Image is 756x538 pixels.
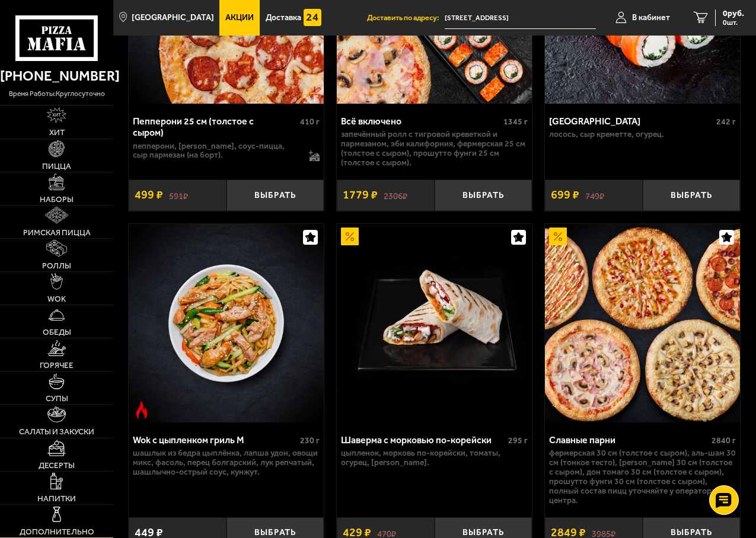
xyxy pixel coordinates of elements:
span: Десерты [39,462,75,470]
span: 2840 г [712,435,736,446]
img: Славные парни [545,224,740,423]
span: В кабинет [632,14,670,22]
span: 499 ₽ [135,189,163,201]
span: Роллы [42,262,71,270]
img: Акционный [549,228,567,245]
div: Славные парни [549,434,709,446]
img: Wok с цыпленком гриль M [129,224,324,423]
img: Острое блюдо [133,401,151,419]
s: 3985 ₽ [592,527,615,538]
span: Акции [225,14,254,22]
button: Выбрать [227,180,324,211]
s: 749 ₽ [585,190,604,200]
span: Доставить по адресу: [367,14,445,22]
p: шашлык из бедра цыплёнка, лапша удон, овощи микс, фасоль, перец болгарский, лук репчатый, шашлычн... [133,449,320,477]
span: Обеды [43,328,71,337]
input: Ваш адрес доставки [445,7,596,29]
span: 295 г [508,435,528,446]
span: 242 г [716,117,736,127]
span: 699 ₽ [551,189,579,201]
button: Выбрать [435,180,532,211]
img: 15daf4d41897b9f0e9f617042186c801.svg [304,9,321,27]
div: Шаверма с морковью по-корейски [341,434,505,446]
span: 1345 г [503,117,528,127]
a: Острое блюдоWok с цыпленком гриль M [129,224,324,423]
span: WOK [47,295,66,303]
s: 591 ₽ [169,190,188,200]
p: цыпленок, морковь по-корейски, томаты, огурец, [PERSON_NAME]. [341,449,528,467]
img: Акционный [341,228,359,245]
span: Напитки [37,495,76,503]
p: Запечённый ролл с тигровой креветкой и пармезаном, Эби Калифорния, Фермерская 25 см (толстое с сы... [341,130,528,168]
span: Хит [49,129,65,137]
span: улица Обручевых, 5А [445,7,596,29]
s: 2306 ₽ [384,190,407,200]
a: АкционныйСлавные парни [545,224,740,423]
span: Горячее [40,361,74,370]
div: Всё включено [341,116,500,127]
button: Выбрать [643,180,741,211]
a: АкционныйШаверма с морковью по-корейски [337,224,532,423]
img: Шаверма с морковью по-корейски [337,224,532,423]
s: 470 ₽ [377,527,396,538]
div: [GEOGRAPHIC_DATA] [549,116,713,127]
span: 1779 ₽ [343,189,378,201]
p: пепперони, [PERSON_NAME], соус-пицца, сыр пармезан (на борт). [133,142,301,161]
span: Супы [46,395,68,403]
span: Римская пицца [23,229,91,237]
span: Дополнительно [20,528,94,536]
span: 0 шт. [723,19,744,26]
p: Фермерская 30 см (толстое с сыром), Аль-Шам 30 см (тонкое тесто), [PERSON_NAME] 30 см (толстое с ... [549,449,736,505]
span: Доставка [266,14,301,22]
span: [GEOGRAPHIC_DATA] [132,14,214,22]
span: 230 г [300,435,320,446]
span: 410 г [300,117,320,127]
div: Пепперони 25 см (толстое с сыром) [133,116,297,138]
span: Салаты и закуски [19,428,94,436]
div: Wok с цыпленком гриль M [133,434,297,446]
span: 0 руб. [723,9,744,18]
p: лосось, Сыр креметте, огурец. [549,130,736,139]
span: Пицца [42,162,71,171]
span: Наборы [40,196,74,204]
